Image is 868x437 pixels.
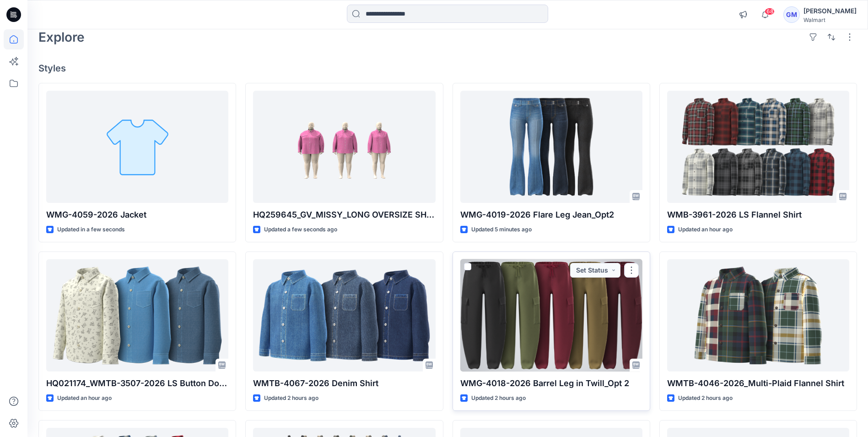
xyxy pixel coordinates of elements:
[460,91,642,203] a: WMG-4019-2026 Flare Leg Jean_Opt2
[46,259,228,371] a: HQ021174_WMTB-3507-2026 LS Button Down Denim Shirt
[46,377,228,390] p: HQ021174_WMTB-3507-2026 LS Button Down Denim Shirt
[667,208,849,221] p: WMB-3961-2026 LS Flannel Shirt
[253,377,435,390] p: WMTB-4067-2026 Denim Shirt
[667,91,849,203] a: WMB-3961-2026 LS Flannel Shirt
[765,8,775,15] span: 68
[46,208,228,221] p: WMG-4059-2026 Jacket
[253,259,435,371] a: WMTB-4067-2026 Denim Shirt
[678,393,733,403] p: Updated 2 hours ago
[460,259,642,371] a: WMG-4018-2026 Barrel Leg in Twill_Opt 2
[253,208,435,221] p: HQ259645_GV_MISSY_LONG OVERSIZE SHACKET
[57,225,125,235] p: Updated in a few seconds
[57,393,112,403] p: Updated an hour ago
[460,377,642,390] p: WMG-4018-2026 Barrel Leg in Twill_Opt 2
[38,63,857,74] h4: Styles
[667,377,849,390] p: WMTB-4046-2026_Multi-Plaid Flannel Shirt
[471,225,532,235] p: Updated 5 minutes ago
[460,208,642,221] p: WMG-4019-2026 Flare Leg Jean_Opt2
[667,259,849,371] a: WMTB-4046-2026_Multi-Plaid Flannel Shirt
[471,393,526,403] p: Updated 2 hours ago
[253,91,435,203] a: HQ259645_GV_MISSY_LONG OVERSIZE SHACKET
[38,30,85,44] h2: Explore
[264,225,337,235] p: Updated a few seconds ago
[46,91,228,203] a: WMG-4059-2026 Jacket
[803,5,857,16] div: [PERSON_NAME]
[264,393,318,403] p: Updated 2 hours ago
[783,6,800,23] div: GM
[678,225,733,235] p: Updated an hour ago
[803,16,857,23] div: Walmart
